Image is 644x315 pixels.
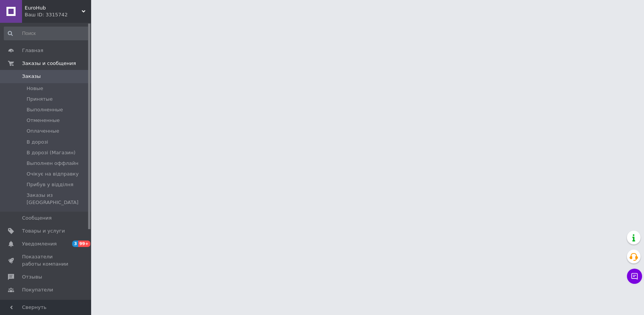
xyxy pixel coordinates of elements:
span: Прибув у відділня [27,181,73,188]
span: Выполнен оффлайн [27,160,78,167]
span: Уведомления [22,241,57,247]
button: Чат с покупателем [627,269,642,284]
span: В дорозі (Магазин) [27,149,76,156]
span: Заказы из [GEOGRAPHIC_DATA] [27,192,88,206]
span: В дорозі [27,139,48,146]
span: Новые [27,85,43,92]
span: Принятые [27,96,53,103]
span: Сообщения [22,215,52,222]
input: Поиск [4,27,89,40]
span: Заказы [22,73,41,80]
span: Оплаченные [27,128,59,135]
span: 3 [72,241,78,247]
span: Покупатели [22,287,53,293]
span: Главная [22,47,43,54]
span: Показатели работы компании [22,253,70,267]
span: Очікує на відправку [27,171,79,177]
span: Товары и услуги [22,228,65,234]
span: EuroHub [25,5,82,11]
span: 99+ [78,241,91,247]
span: Выполненные [27,106,63,113]
div: Ваш ID: 3315742 [25,11,91,18]
span: Отзывы [22,274,42,280]
span: Заказы и сообщения [22,60,76,67]
span: Отмененные [27,117,60,124]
